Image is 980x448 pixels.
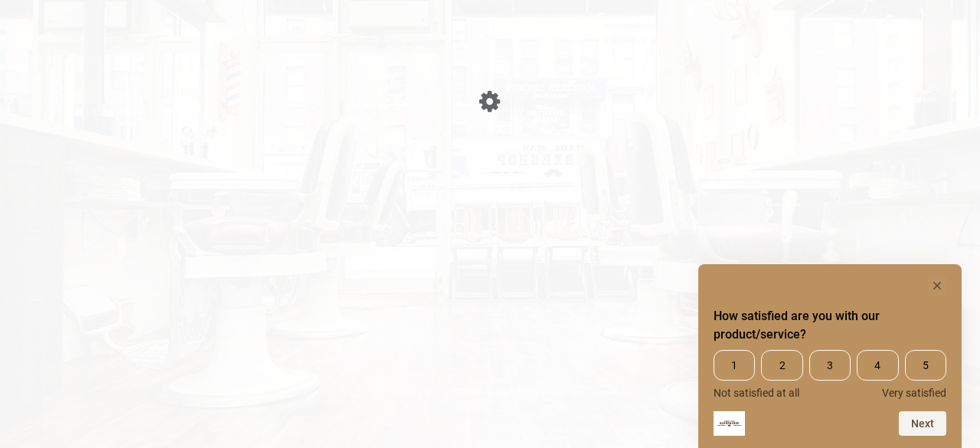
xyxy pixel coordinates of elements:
[905,350,946,381] span: 5
[761,350,802,381] span: 2
[714,276,946,436] div: How satisfied are you with our product/service? Select an option from 1 to 5, with 1 being Not sa...
[899,411,946,436] button: Next question
[857,350,898,381] span: 4
[882,387,946,399] span: Very satisfied
[714,350,755,381] span: 1
[714,307,946,344] h2: How satisfied are you with our product/service? Select an option from 1 to 5, with 1 being Not sa...
[928,276,946,295] button: Hide survey
[714,387,799,399] span: Not satisfied at all
[809,350,851,381] span: 3
[714,350,946,399] div: How satisfied are you with our product/service? Select an option from 1 to 5, with 1 being Not sa...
